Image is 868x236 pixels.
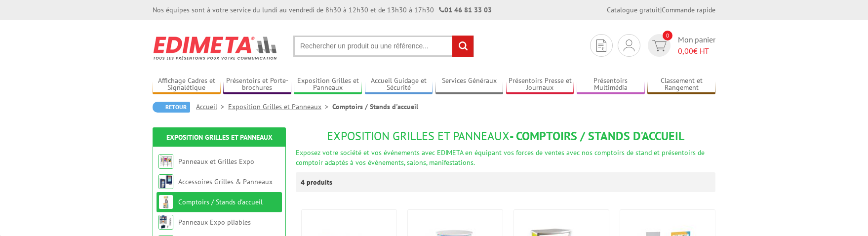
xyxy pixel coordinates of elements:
a: Affichage Cadres et Signalétique [153,77,221,93]
div: Exposez votre société et vos événements avec EDIMETA en équipant vos forces de ventes avec nos co... [296,148,715,167]
img: Accessoires Grilles & Panneaux [158,174,173,189]
p: 4 produits [301,172,338,192]
span: Exposition Grilles et Panneaux [327,128,510,144]
a: Présentoirs et Porte-brochures [223,77,291,93]
img: Edimeta [153,30,278,66]
a: Classement et Rangement [647,77,715,93]
div: Nos équipes sont à votre service du lundi au vendredi de 8h30 à 12h30 et de 13h30 à 17h30 [153,5,492,15]
img: devis rapide [596,39,606,52]
a: Retour [153,102,190,113]
span: € HT [678,45,715,57]
a: Services Généraux [435,77,504,93]
a: Catalogue gratuit [607,5,660,14]
a: Exposition Grilles et Panneaux [294,77,362,93]
strong: 01 46 81 33 03 [439,5,492,14]
img: Panneaux Expo pliables [158,215,173,230]
img: devis rapide [652,40,667,51]
img: Comptoirs / Stands d'accueil [158,195,173,209]
div: | [607,5,715,15]
a: devis rapide 0 Mon panier 0,00€ HT [645,34,715,57]
a: Accueil Guidage et Sécurité [365,77,433,93]
span: Mon panier [678,34,715,57]
a: Panneaux et Grilles Expo [178,157,254,166]
h1: - Comptoirs / Stands d'accueil [296,130,715,143]
a: Comptoirs / Stands d'accueil [178,197,263,206]
input: Rechercher un produit ou une référence... [293,36,474,57]
a: Commande rapide [662,5,715,14]
span: 0 [663,31,672,40]
a: Accessoires Grilles & Panneaux [178,177,273,186]
a: Présentoirs Multimédia [577,77,645,93]
a: Panneaux Expo pliables [178,218,251,227]
a: Présentoirs Presse et Journaux [506,77,574,93]
img: Panneaux et Grilles Expo [158,154,173,169]
img: devis rapide [624,39,634,51]
li: Comptoirs / Stands d'accueil [332,102,418,112]
a: Accueil [196,102,228,111]
input: rechercher [452,36,473,57]
a: Exposition Grilles et Panneaux [228,102,332,111]
span: 0,00 [678,46,693,56]
a: Exposition Grilles et Panneaux [166,133,273,142]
